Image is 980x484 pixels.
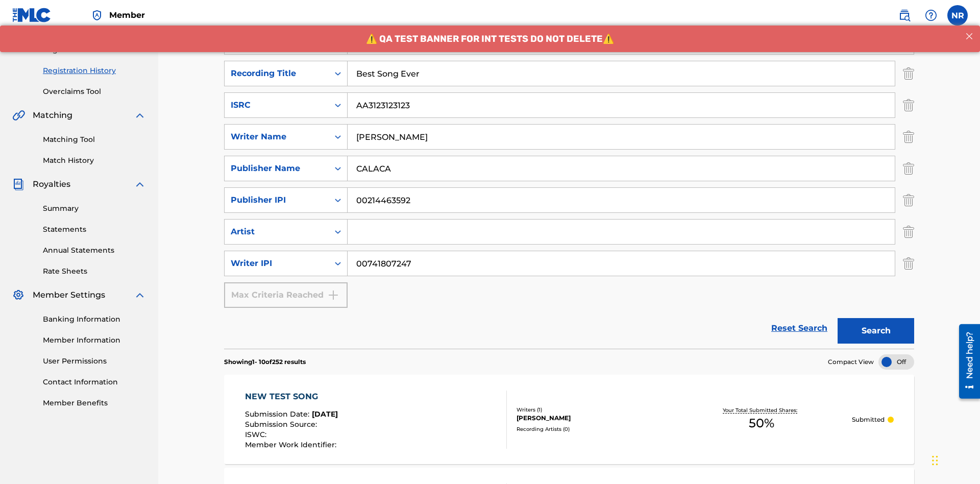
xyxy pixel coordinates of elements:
[903,92,914,118] img: Delete Criterion
[898,9,911,21] img: search
[43,86,146,97] a: Overclaims Tool
[231,194,323,206] div: Publisher IPI
[828,357,874,367] span: Compact View
[231,99,323,111] div: ISRC
[109,9,145,21] span: Member
[43,398,146,408] a: Member Benefits
[903,61,914,86] img: Delete Criterion
[43,314,146,325] a: Banking Information
[43,377,146,388] a: Contact Information
[951,320,980,404] iframe: Resource Center
[43,155,146,166] a: Match History
[33,289,105,301] span: Member Settings
[231,131,323,143] div: Writer Name
[33,178,70,190] span: Royalties
[903,219,914,245] img: Delete Criterion
[245,430,269,439] span: ISWC :
[224,375,914,464] a: NEW TEST SONGSubmission Date:[DATE]Submission Source:ISWC:Member Work Identifier:Writers (1)[PERS...
[245,420,320,429] span: Submission Source :
[766,317,832,340] a: Reset Search
[925,9,937,21] img: help
[517,406,671,414] div: Writers ( 1 )
[231,257,323,270] div: Writer IPI
[245,391,339,403] div: NEW TEST SONG
[43,266,146,277] a: Rate Sheets
[231,162,323,175] div: Publisher Name
[43,335,146,346] a: Member Information
[134,178,146,190] img: expand
[33,109,72,122] span: Matching
[903,156,914,181] img: Delete Criterion
[224,357,306,367] p: Showing 1 - 10 of 252 results
[12,289,24,301] img: Member Settings
[932,445,938,476] div: Drag
[43,134,146,145] a: Matching Tool
[903,187,914,213] img: Delete Criterion
[894,5,915,26] a: Public Search
[947,5,968,26] div: User Menu
[903,124,914,150] img: Delete Criterion
[12,178,24,190] img: Royalties
[838,318,914,344] button: Search
[852,415,885,424] p: Submitted
[134,289,146,301] img: expand
[43,356,146,367] a: User Permissions
[245,409,312,419] span: Submission Date :
[12,109,25,122] img: Matching
[517,414,671,423] div: [PERSON_NAME]
[517,425,671,433] div: Recording Artists ( 0 )
[43,224,146,235] a: Statements
[231,226,323,238] div: Artist
[921,5,941,26] div: Help
[43,203,146,214] a: Summary
[43,65,146,76] a: Registration History
[91,9,103,21] img: Top Rightsholder
[12,8,52,22] img: MLC Logo
[245,440,339,449] span: Member Work Identifier :
[749,414,774,432] span: 50 %
[43,245,146,256] a: Annual Statements
[231,67,323,80] div: Recording Title
[312,409,338,419] span: [DATE]
[929,435,980,484] iframe: Chat Widget
[903,251,914,276] img: Delete Criterion
[366,8,614,19] span: ⚠️ QA TEST BANNER FOR INT TESTS DO NOT DELETE⚠️
[723,406,800,414] p: Your Total Submitted Shares:
[224,29,914,349] form: Search Form
[134,109,146,122] img: expand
